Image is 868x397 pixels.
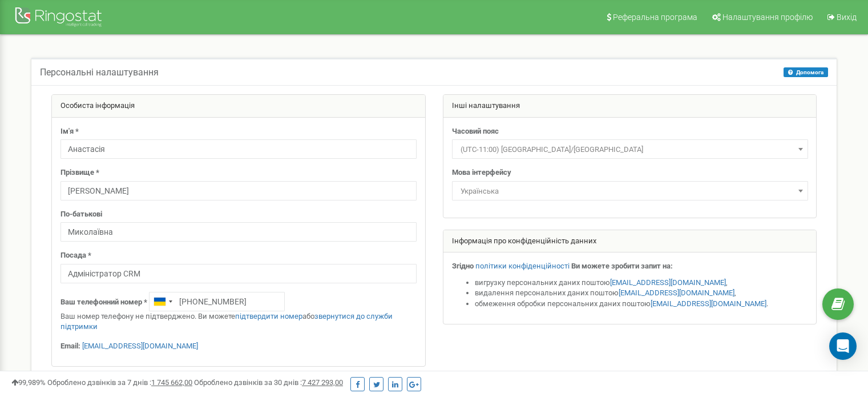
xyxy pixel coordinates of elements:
span: (UTC-11:00) Pacific/Midway [456,142,804,158]
span: 99,989% [11,378,46,387]
u: 7 427 293,00 [302,378,343,387]
label: Ваш телефонний номер * [60,297,147,308]
li: вигрузку персональних даних поштою , [475,278,808,288]
a: [EMAIL_ADDRESS][DOMAIN_NAME] [651,299,766,308]
span: Українська [452,181,808,200]
span: Українська [456,183,804,199]
strong: Згідно [452,262,474,270]
div: Open Intercom Messenger [829,332,857,360]
u: 1 745 662,00 [151,378,192,387]
label: Посада * [60,250,91,261]
a: підтвердити номер [235,312,302,320]
strong: Email: [60,342,80,350]
div: Telephone country code [150,292,176,311]
a: [EMAIL_ADDRESS][DOMAIN_NAME] [82,342,198,350]
a: політики конфіденційності [475,262,570,270]
div: Інші налаштування [443,95,817,118]
span: Реферальна програма [613,13,697,22]
span: (UTC-11:00) Pacific/Midway [452,139,808,159]
input: По-батькові [60,222,417,242]
label: Прізвище * [60,167,99,178]
input: Прізвище [60,181,417,200]
input: +1-800-555-55-55 [149,292,285,311]
a: [EMAIL_ADDRESS][DOMAIN_NAME] [610,278,726,287]
span: Налаштування профілю [722,13,813,22]
span: Оброблено дзвінків за 7 днів : [47,378,192,387]
label: Часовий пояс [452,126,499,137]
label: Мова інтерфейсу [452,167,511,178]
span: Вихід [837,13,857,22]
h5: Персональні налаштування [40,67,159,78]
label: Ім'я * [60,126,79,137]
input: Посада [60,264,417,283]
strong: Ви можете зробити запит на: [571,262,673,270]
input: Ім'я [60,139,417,159]
div: Інформація про конфіденційність данних [443,230,817,253]
li: видалення персональних даних поштою , [475,288,808,299]
p: Ваш номер телефону не підтверджено. Ви можете або [60,311,417,332]
button: Допомога [784,67,828,77]
div: Особиста інформація [52,95,425,118]
a: [EMAIL_ADDRESS][DOMAIN_NAME] [619,288,734,297]
label: По-батькові [60,209,102,220]
li: обмеження обробки персональних даних поштою . [475,299,808,310]
span: Оброблено дзвінків за 30 днів : [194,378,343,387]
